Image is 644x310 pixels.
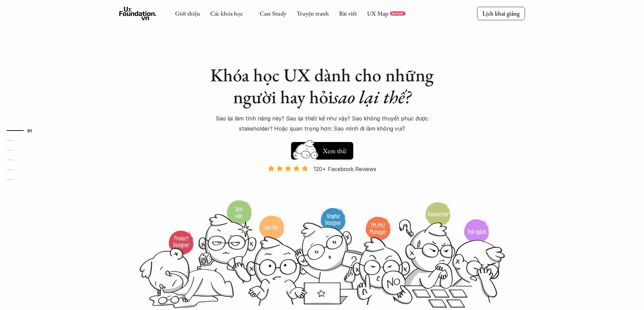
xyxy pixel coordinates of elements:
p: 120+ Facebook Reviews [313,164,376,174]
a: UX Map [367,9,388,17]
a: Lịch khai giảng [477,7,525,20]
a: 120+ Facebook Reviews [262,165,382,199]
p: REPORT [391,11,404,16]
h1: Khóa học UX dành cho những người hay hỏi [204,64,440,108]
p: Lịch khai giảng [482,9,520,17]
a: Truyện tranh [296,9,329,17]
a: Giới thiệu [175,9,200,17]
a: REPORT [390,11,405,16]
a: Bài viết [339,9,357,17]
p: Sao lại làm tính năng này? Sao lại thiết kế như vậy? Sao không thuyết phục được stakeholder? Hoặc... [207,113,437,134]
em: sao lại thế? [333,85,411,109]
a: Xem thử [291,139,353,160]
a: Case Study [260,9,286,17]
h5: Xem thử [323,146,346,156]
strong: 01 [27,128,32,133]
a: Các khóa học [210,9,243,17]
a: 01 [7,126,39,135]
